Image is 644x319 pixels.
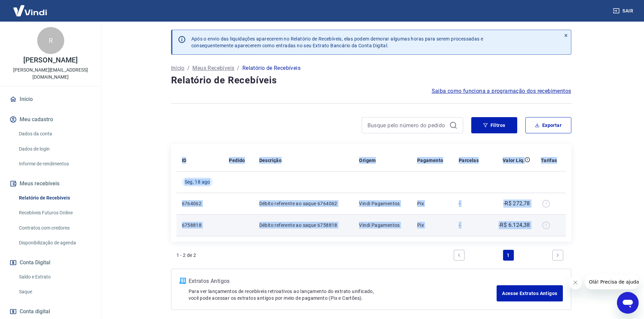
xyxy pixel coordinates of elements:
[16,236,93,250] a: Disponibilização de agenda
[189,277,497,285] p: Extratos Antigos
[259,200,349,207] p: Débito referente ao saque 6764062
[16,285,93,299] a: Saque
[259,222,349,229] p: Débito referente ao saque 6758818
[182,200,218,207] p: 6764062
[503,250,514,261] a: Page 1 is your current page
[417,200,448,207] p: Pix
[187,64,190,72] p: /
[612,5,636,17] button: Sair
[459,157,479,164] p: Parcelas
[503,200,530,208] p: -R$ 272,78
[552,250,563,261] a: Next page
[617,292,639,314] iframe: Botão para abrir a janela de mensagens
[23,57,77,64] p: [PERSON_NAME]
[367,120,447,130] input: Busque pelo número do pedido
[237,64,239,72] p: /
[182,222,218,229] p: 6758818
[432,87,571,95] a: Saiba como funciona a programação dos recebimentos
[499,221,530,229] p: -R$ 6.124,38
[5,67,96,81] p: [PERSON_NAME][EMAIL_ADDRESS][DOMAIN_NAME]
[16,191,93,205] a: Relatório de Recebíveis
[185,179,210,185] span: Seg, 18 ago
[417,222,448,229] p: Pix
[191,35,483,49] p: Após o envio das liquidações aparecerem no Relatório de Recebíveis, elas podem demorar algumas ho...
[8,92,93,107] a: Início
[180,278,186,284] img: ícone
[16,127,93,141] a: Dados da conta
[16,157,93,171] a: Informe de rendimentos
[459,200,483,207] p: -
[459,222,483,229] p: -
[259,157,282,164] p: Descrição
[192,64,234,72] a: Meus Recebíveis
[359,222,406,229] p: Vindi Pagamentos
[171,64,185,72] a: Início
[471,117,517,133] button: Filtros
[541,157,557,164] p: Tarifas
[229,157,245,164] p: Pedido
[37,27,64,54] div: R
[8,112,93,127] button: Meu cadastro
[189,288,497,301] p: Para ver lançamentos de recebíveis retroativos ao lançamento do extrato unificado, você pode aces...
[242,64,301,72] p: Relatório de Recebíveis
[569,276,582,289] iframe: Fechar mensagem
[417,157,444,164] p: Pagamento
[451,247,566,263] ul: Pagination
[503,157,525,164] p: Valor Líq.
[8,304,93,319] a: Conta digital
[525,117,571,133] button: Exportar
[171,74,571,87] h4: Relatório de Recebíveis
[182,157,187,164] p: ID
[20,307,50,316] span: Conta digital
[16,142,93,156] a: Dados de login
[585,274,639,289] iframe: Mensagem da empresa
[8,176,93,191] button: Meus recebíveis
[16,206,93,220] a: Recebíveis Futuros Online
[176,252,196,259] p: 1 - 2 de 2
[454,250,464,261] a: Previous page
[16,221,93,235] a: Contratos com credores
[359,200,406,207] p: Vindi Pagamentos
[359,157,376,164] p: Origem
[16,270,93,284] a: Saldo e Extrato
[8,0,52,21] img: Vindi
[497,285,563,301] a: Acesse Extratos Antigos
[4,5,57,10] span: Olá! Precisa de ajuda?
[8,255,93,270] button: Conta Digital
